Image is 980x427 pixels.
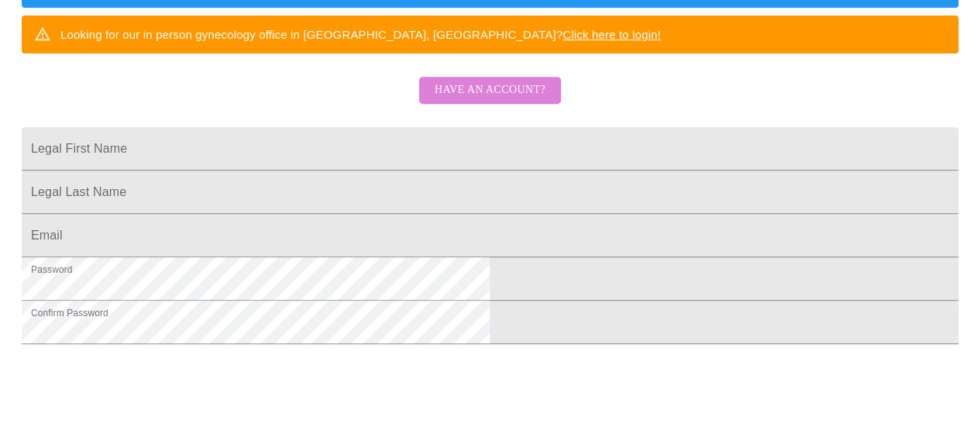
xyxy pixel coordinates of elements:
span: Have an account? [435,81,545,100]
div: Looking for our in person gynecology office in [GEOGRAPHIC_DATA], [GEOGRAPHIC_DATA]? [60,20,661,49]
iframe: reCAPTCHA [22,352,257,412]
a: Have an account? [415,94,565,107]
a: Click here to login! [562,28,661,41]
button: Have an account? [419,77,561,104]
